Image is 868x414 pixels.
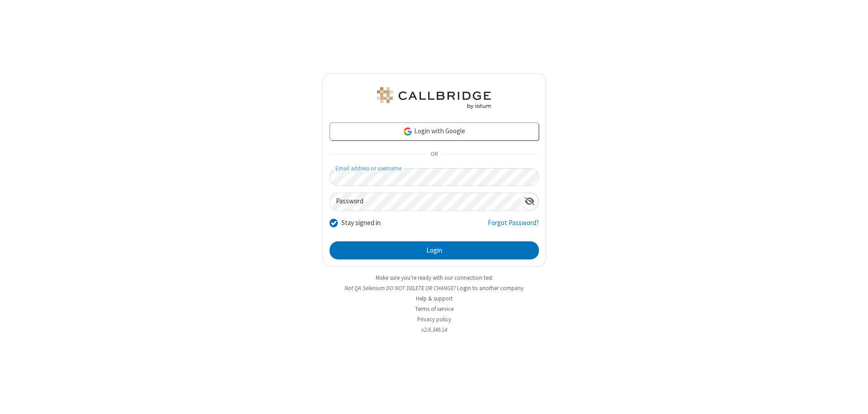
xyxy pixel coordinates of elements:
a: Login with Google [330,122,539,141]
li: Not QA Selenium DO NOT DELETE OR CHANGE? [322,284,546,292]
img: google-icon.png [403,127,413,136]
input: Email address or username [330,168,539,186]
a: Make sure you're ready with our connection test [376,274,492,282]
button: Login to another company [457,284,524,292]
li: v2.6.349.14 [322,325,546,334]
label: Stay signed in [341,218,381,228]
div: Show password [521,193,538,210]
a: Terms of service [415,305,453,313]
a: Help & support [416,295,453,302]
input: Password [330,193,521,211]
img: QA Selenium DO NOT DELETE OR CHANGE [375,87,493,109]
button: Login [330,241,539,259]
span: OR [427,148,441,161]
a: Privacy policy [417,315,451,323]
a: Forgot Password? [488,218,539,235]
